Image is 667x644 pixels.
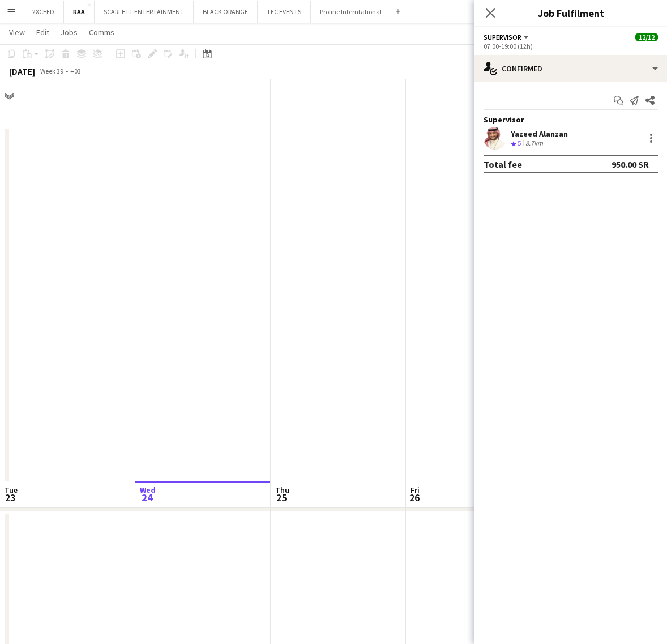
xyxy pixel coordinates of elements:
[89,27,114,37] span: Comms
[484,42,658,50] div: 07:00-19:00 (12h)
[36,27,49,37] span: Edit
[9,27,25,37] span: View
[275,485,289,495] span: Thu
[61,27,78,37] span: Jobs
[37,67,66,75] span: Week 39
[612,159,649,170] div: 950.00 SR
[95,1,194,23] button: SCARLETT ENTERTAINMENT
[32,25,54,40] a: Edit
[84,25,119,40] a: Comms
[484,33,521,41] span: Supervisor
[411,485,420,495] span: Fri
[5,25,29,40] a: View
[5,485,18,495] span: Tue
[23,1,64,23] button: 2XCEED
[273,491,289,504] span: 25
[409,491,420,504] span: 26
[70,67,81,75] div: +03
[635,33,658,41] span: 12/12
[474,55,667,82] div: Confirmed
[64,1,95,23] button: RAA
[9,66,35,77] div: [DATE]
[140,485,156,495] span: Wed
[484,159,522,170] div: Total fee
[523,139,545,148] div: 8.7km
[258,1,311,23] button: TEC EVENTS
[194,1,258,23] button: BLACK ORANGE
[484,33,531,41] button: Supervisor
[518,139,521,147] span: 5
[3,491,18,504] span: 23
[511,129,568,139] div: Yazeed Alanzan
[474,6,667,20] h3: Job Fulfilment
[56,25,82,40] a: Jobs
[474,114,667,125] div: Supervisor
[311,1,391,23] button: Proline Interntational
[138,491,156,504] span: 24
